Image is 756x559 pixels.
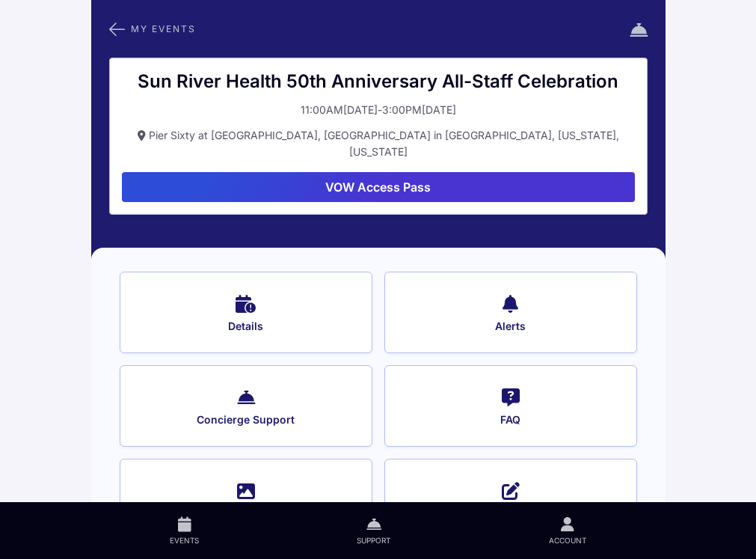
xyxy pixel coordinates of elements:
[120,272,372,353] button: Details
[384,365,637,447] button: FAQ
[384,272,637,353] button: Alerts
[122,172,635,202] button: VOW Access Pass
[357,535,390,546] span: Support
[122,102,635,118] button: 11:00AM[DATE]-3:00PM[DATE]
[120,459,372,540] button: Gallery
[278,502,470,559] a: Support
[140,413,352,427] span: Concierge Support
[120,365,372,447] button: Concierge Support
[109,19,196,39] button: My Events
[140,320,352,333] span: Details
[122,70,635,93] div: Sun River Health 50th Anniversary All-Staff Celebration
[170,535,199,546] span: Events
[301,102,378,118] div: 11:00AM[DATE]
[382,102,456,118] div: 3:00PM[DATE]
[549,535,586,546] span: Account
[131,25,196,33] span: My Events
[384,459,637,540] button: Responses
[405,320,617,333] span: Alerts
[122,127,635,160] button: Pier Sixty at [GEOGRAPHIC_DATA], [GEOGRAPHIC_DATA] in [GEOGRAPHIC_DATA], [US_STATE], [US_STATE]
[405,413,617,427] span: FAQ
[91,502,278,559] a: Events
[149,129,619,158] span: Pier Sixty at [GEOGRAPHIC_DATA], [GEOGRAPHIC_DATA] in [GEOGRAPHIC_DATA], [US_STATE], [US_STATE]
[470,502,665,559] a: Account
